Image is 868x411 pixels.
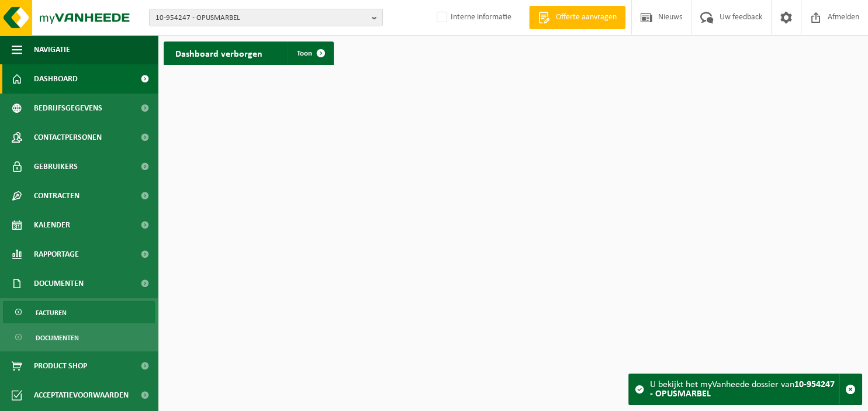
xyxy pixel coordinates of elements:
span: Navigatie [34,35,70,64]
span: Bedrijfsgegevens [34,94,102,123]
span: Toon [297,50,312,57]
span: Rapportage [34,240,79,269]
a: Offerte aanvragen [529,6,625,29]
span: Offerte aanvragen [553,12,620,23]
h2: Dashboard verborgen [164,42,274,64]
button: 10-954247 - OPUSMARBEL [149,9,383,26]
span: Contracten [34,181,79,210]
label: Interne informatie [434,9,511,26]
div: U bekijkt het myVanheede dossier van [650,374,839,405]
a: Documenten [3,326,155,348]
span: Facturen [36,302,67,324]
span: Gebruikers [34,152,78,181]
a: Facturen [3,301,155,323]
span: Kalender [34,210,70,240]
strong: 10-954247 - OPUSMARBEL [650,380,835,399]
span: Acceptatievoorwaarden [34,381,129,410]
span: Contactpersonen [34,123,102,152]
span: Documenten [34,269,84,298]
a: Toon [288,42,333,65]
span: 10-954247 - OPUSMARBEL [155,9,367,27]
span: Product Shop [34,351,87,381]
span: Documenten [36,327,79,349]
span: Dashboard [34,64,78,94]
